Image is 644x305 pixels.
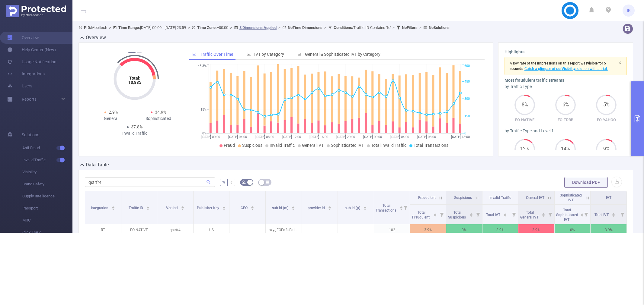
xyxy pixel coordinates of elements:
i: icon: caret-up [181,205,184,207]
i: icon: caret-down [146,208,149,209]
div: Invalid Traffic [111,130,159,137]
p: FO-NATIVE [505,117,545,123]
div: Sort [612,212,615,216]
p: FO-NATIVE [121,224,157,236]
div: Sort [222,205,226,209]
span: Total IVT [594,213,610,217]
span: General IVT [302,143,324,148]
i: icon: caret-down [542,214,545,216]
span: Total Suspicious [448,210,467,219]
i: icon: bg-colors [242,180,246,184]
span: Solutions [22,129,39,141]
div: Sort [181,205,184,209]
i: icon: caret-down [469,214,473,216]
tspan: 10,885 [128,80,141,85]
p: FO-YAHOO [586,117,627,123]
i: icon: caret-down [433,214,437,216]
span: > [186,25,192,30]
span: 8% [514,102,535,107]
tspan: 15% [200,108,207,112]
i: icon: caret-down [612,214,615,216]
tspan: 0% [202,131,207,135]
span: Traffic Over Time [200,52,233,57]
p: RT [85,224,121,236]
b: Visibility [562,67,575,71]
span: IVT by Category [254,52,284,57]
tspan: 300 [464,97,470,101]
i: icon: caret-down [181,208,184,209]
span: IVT [606,196,611,200]
h3: Highlights [505,49,627,55]
b: No Filters [402,25,418,30]
span: Visibility [22,166,72,178]
p: 0% [446,224,482,236]
i: icon: caret-up [612,212,615,214]
span: Total Fraudulent [412,210,431,219]
span: 6% [555,102,576,107]
span: Brand Safety [22,178,72,190]
span: Traffic ID Contains 'fo' [334,25,391,30]
span: Sophisticated IVT [560,193,582,202]
i: icon: table [266,180,269,184]
span: 37.8% [131,124,143,129]
tspan: [DATE] 12:00 [282,135,301,139]
span: A low rate of the impressions on this report [510,61,580,65]
i: icon: caret-down [251,208,254,209]
span: Mobitech [DATE] 00:00 - [DATE] 23:59 +00:00 [78,25,450,30]
span: > [277,25,282,30]
i: icon: caret-up [433,212,437,214]
div: Sort [111,205,115,209]
i: icon: caret-up [580,212,584,214]
b: No Time Dimensions [288,25,322,30]
a: Reports [22,93,37,105]
tspan: [DATE] 08:00 [417,135,436,139]
span: Passport [22,202,72,214]
i: icon: caret-up [223,205,226,207]
i: icon: caret-down [580,214,584,216]
div: Sort [363,205,367,209]
span: General & Sophisticated IVT by Category [305,52,380,57]
span: Reports [22,97,37,102]
i: icon: caret-down [399,208,403,209]
i: icon: caret-up [328,205,332,207]
a: Users [7,80,32,92]
span: > [322,25,328,30]
a: Overview [7,32,39,44]
i: icon: caret-up [146,205,149,207]
span: sub id (m) [272,206,289,210]
tspan: [DATE] 20:00 [336,135,355,139]
div: Sort [433,212,437,216]
span: Catch a glimpse of our solution with a trial. [523,67,608,71]
h2: Data Table [86,161,109,168]
span: Total Transactions [376,203,397,212]
span: Sophisticated IVT [331,143,364,148]
i: icon: caret-up [542,212,545,214]
i: icon: caret-up [251,205,254,207]
i: Filter menu [401,191,410,224]
b: Time Zone: [197,25,217,30]
button: icon: close [618,59,622,66]
p: 0% [555,224,591,236]
span: Supply Intelligence [22,190,72,202]
a: Integrations [7,68,45,80]
b: Conditions : [334,25,353,30]
i: icon: bar-chart [247,52,251,56]
p: FO-TRBB [545,117,586,123]
p: 3.9% [410,224,446,236]
tspan: [DATE] 04:00 [390,135,409,139]
div: Sort [580,212,584,216]
i: icon: caret-down [328,208,332,209]
span: 13% [514,147,535,152]
div: Sort [399,205,403,209]
span: > [418,25,423,30]
span: Anti-Fraud [22,142,72,154]
b: Most fraudulent traffic streams [505,78,564,83]
span: % [222,180,225,185]
tspan: [DATE] 00:00 [363,135,382,139]
i: Filter menu [618,205,626,224]
tspan: [DATE] 00:00 [201,135,220,139]
span: > [107,25,113,30]
span: sub id (p) [345,206,361,210]
i: icon: caret-down [292,208,295,209]
div: Sort [328,205,332,209]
